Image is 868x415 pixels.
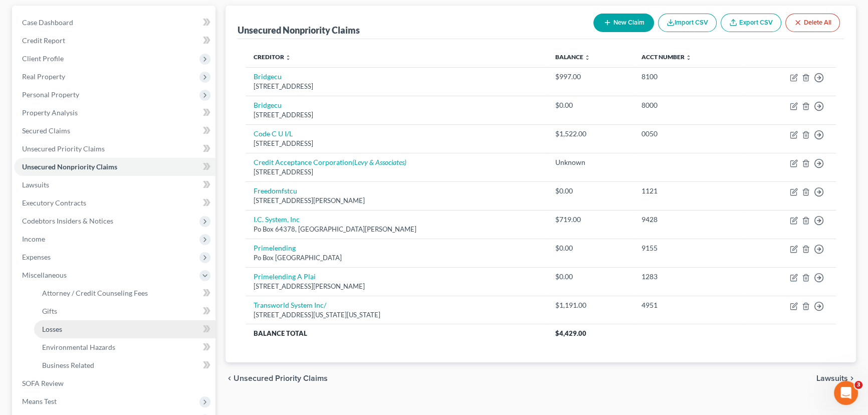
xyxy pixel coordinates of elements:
[555,300,625,310] div: $1,191.00
[641,186,737,196] div: 1121
[254,129,293,138] a: Code C U I/L
[34,320,215,338] a: Losses
[555,53,590,61] a: Balance unfold_more
[555,186,625,196] div: $0.00
[254,72,282,81] a: Bridgecu
[14,194,215,212] a: Executory Contracts
[14,374,215,392] a: SOFA Review
[555,272,625,282] div: $0.00
[555,329,586,337] span: $4,429.00
[14,140,215,158] a: Unsecured Priority Claims
[34,302,215,320] a: Gifts
[22,271,67,279] span: Miscellaneous
[254,244,296,252] a: Primelending
[22,72,65,81] span: Real Property
[22,54,64,63] span: Client Profile
[555,243,625,253] div: $0.00
[352,158,406,166] i: (Levy & Associates)
[14,176,215,194] a: Lawsuits
[254,253,539,263] div: Po Box [GEOGRAPHIC_DATA]
[555,215,625,225] div: $719.00
[584,55,590,61] i: unfold_more
[641,300,737,310] div: 4951
[22,126,70,135] span: Secured Claims
[34,284,215,302] a: Attorney / Credit Counseling Fees
[641,53,692,61] a: Acct Number unfold_more
[848,374,856,382] i: chevron_right
[14,14,215,32] a: Case Dashboard
[234,374,328,382] span: Unsecured Priority Claims
[593,14,654,32] button: New Claim
[285,55,291,61] i: unfold_more
[641,272,737,282] div: 1283
[254,110,539,120] div: [STREET_ADDRESS]
[254,310,539,320] div: [STREET_ADDRESS][US_STATE][US_STATE]
[14,32,215,50] a: Credit Report
[22,217,113,225] span: Codebtors Insiders & Notices
[254,215,300,224] a: I.C. System, Inc
[22,253,51,261] span: Expenses
[641,129,737,139] div: 0050
[34,338,215,356] a: Environmental Hazards
[14,158,215,176] a: Unsecured Nonpriority Claims
[254,186,297,195] a: Freedomfstcu
[42,361,94,369] span: Business Related
[22,36,65,45] span: Credit Report
[254,272,316,281] a: Primelending A Plai
[555,100,625,110] div: $0.00
[555,129,625,139] div: $1,522.00
[42,343,115,351] span: Environmental Hazards
[42,325,62,333] span: Losses
[22,90,79,99] span: Personal Property
[641,100,737,110] div: 8000
[721,14,781,32] a: Export CSV
[246,324,547,342] th: Balance Total
[22,162,117,171] span: Unsecured Nonpriority Claims
[641,72,737,82] div: 8100
[254,225,539,234] div: Po Box 64378, [GEOGRAPHIC_DATA][PERSON_NAME]
[14,104,215,122] a: Property Analysis
[854,381,862,389] span: 3
[42,307,57,315] span: Gifts
[34,356,215,374] a: Business Related
[254,139,539,148] div: [STREET_ADDRESS]
[226,374,234,382] i: chevron_left
[254,282,539,291] div: [STREET_ADDRESS][PERSON_NAME]
[254,196,539,205] div: [STREET_ADDRESS][PERSON_NAME]
[816,374,856,382] button: Lawsuits chevron_right
[254,101,282,109] a: Bridgecu
[42,289,148,297] span: Attorney / Credit Counseling Fees
[785,14,840,32] button: Delete All
[22,198,86,207] span: Executory Contracts
[22,235,45,243] span: Income
[238,24,360,36] div: Unsecured Nonpriority Claims
[22,18,73,27] span: Case Dashboard
[22,397,57,405] span: Means Test
[658,14,717,32] button: Import CSV
[641,215,737,225] div: 9428
[555,72,625,82] div: $997.00
[226,374,328,382] button: chevron_left Unsecured Priority Claims
[686,55,692,61] i: unfold_more
[555,157,625,167] div: Unknown
[254,158,406,166] a: Credit Acceptance Corporation(Levy & Associates)
[254,53,291,61] a: Creditor unfold_more
[14,122,215,140] a: Secured Claims
[834,381,858,405] iframe: Intercom live chat
[22,108,78,117] span: Property Analysis
[254,82,539,91] div: [STREET_ADDRESS]
[641,243,737,253] div: 9155
[22,144,105,153] span: Unsecured Priority Claims
[22,180,49,189] span: Lawsuits
[816,374,848,382] span: Lawsuits
[254,301,326,309] a: Transworld System Inc/
[22,379,64,387] span: SOFA Review
[254,167,539,177] div: [STREET_ADDRESS]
